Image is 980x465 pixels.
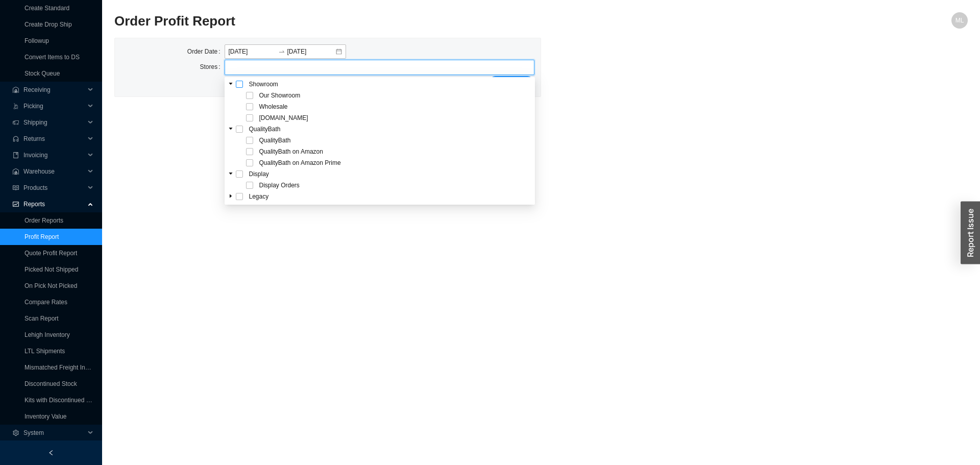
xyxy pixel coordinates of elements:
input: Start date [229,46,276,57]
a: Scan Report [24,315,59,322]
a: Order Reports [24,217,63,224]
a: LTL Shipments [24,348,65,355]
span: Reports [23,196,85,212]
a: Mismatched Freight Invoices [24,364,103,371]
span: customer-service [12,136,19,142]
label: Stores [200,60,224,74]
button: Load Report [488,76,534,90]
label: Order Date [187,44,225,59]
a: Lehigh Inventory [24,331,70,338]
span: [DOMAIN_NAME] [259,114,308,121]
span: Picking [23,98,85,114]
span: Display Orders [259,182,300,189]
span: Wholesale [259,103,288,110]
span: Showroom [247,79,534,89]
span: Warehouse [23,163,85,180]
a: Followup [24,37,49,44]
a: Create Drop Ship [24,21,72,28]
span: QualityBath [249,126,281,133]
h2: Order Profit Report [114,12,754,30]
span: HomeAndStone.com [257,113,534,123]
a: Inventory Value [24,413,67,420]
span: Legacy [249,193,269,200]
span: Display [249,170,269,178]
span: fund [12,201,19,207]
span: Our Showroom [257,90,534,101]
span: caret-down [228,81,233,86]
span: book [12,152,19,158]
span: Legacy [247,191,534,202]
span: QualityBath [257,135,534,145]
span: QualityBath on Amazon Prime [259,159,341,166]
span: Products [23,180,85,196]
a: On Pick Not Picked [24,282,77,289]
input: End date [287,46,335,57]
span: QualityBath on Amazon Prime [257,158,534,168]
span: QualityBath [247,124,534,134]
span: Our Showroom [259,92,301,99]
span: caret-down [228,171,233,176]
span: left [48,450,54,456]
span: Showroom [249,81,278,88]
span: Invoicing [23,147,85,163]
span: to [278,48,285,55]
span: caret-down [228,126,233,131]
span: setting [12,430,19,436]
span: Receiving [23,82,85,98]
a: Kits with Discontinued Parts [24,397,101,404]
span: Shipping [23,114,85,131]
span: Display [247,169,534,179]
a: Quote Profit Report [24,250,77,257]
a: Stock Queue [24,70,60,77]
a: Convert Items to DS [24,54,80,61]
a: Create Standard [24,5,69,12]
a: Profit Report [24,233,59,240]
a: Picked Not Shipped [24,266,78,273]
span: read [12,185,19,191]
span: ML [955,12,964,29]
span: System [23,425,85,441]
a: Discontinued Stock [24,380,77,387]
span: QualityBath on Amazon [257,146,534,157]
span: Display Orders [257,180,534,190]
span: Returns [23,131,85,147]
span: Wholesale [257,102,534,112]
span: QualityBath on Amazon [259,148,323,155]
span: caret-down [228,193,233,199]
span: swap-right [278,48,285,55]
a: Compare Rates [24,299,67,306]
span: QualityBath [259,137,291,144]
